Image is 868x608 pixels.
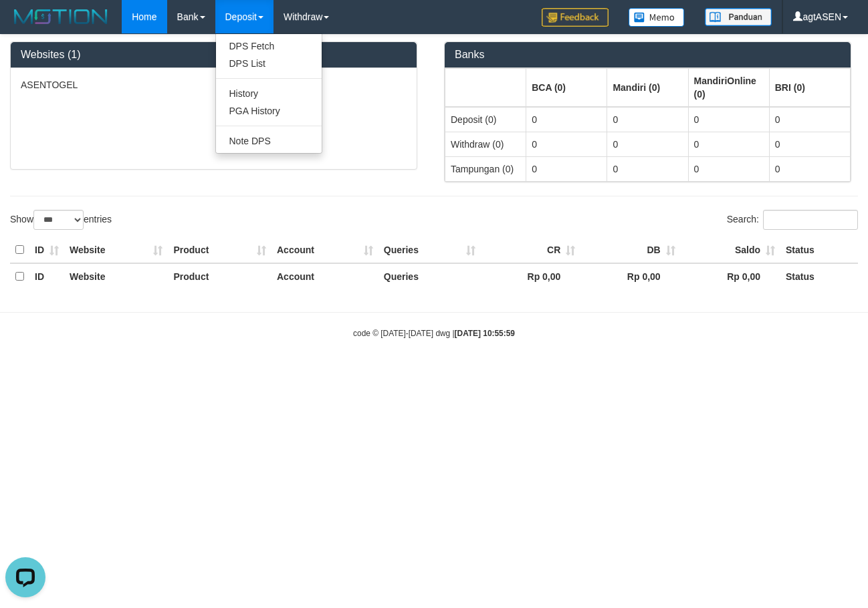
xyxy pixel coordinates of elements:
th: Account [272,263,378,289]
td: 0 [688,132,769,156]
a: DPS List [216,55,322,72]
th: Website [64,263,168,289]
td: 0 [769,132,850,156]
td: Withdraw (0) [445,132,526,156]
th: Status [780,263,858,289]
td: 0 [688,156,769,181]
th: ID [29,237,64,263]
td: 0 [769,107,850,132]
a: DPS Fetch [216,37,322,55]
th: Rp 0,00 [681,263,780,289]
th: Rp 0,00 [481,263,580,289]
a: Note DPS [216,132,322,150]
th: Group: activate to sort column ascending [607,68,688,107]
th: Status [780,237,858,263]
th: Rp 0,00 [580,263,680,289]
input: Search: [763,210,858,230]
td: 0 [607,132,688,156]
th: Group: activate to sort column ascending [526,68,607,107]
th: Queries [378,237,481,263]
h3: Websites (1) [21,49,407,61]
label: Show entries [10,210,112,230]
th: Queries [378,263,481,289]
th: Product [168,263,272,289]
td: 0 [607,156,688,181]
button: Open LiveChat chat widget [5,5,45,45]
h3: Banks [455,49,841,61]
img: panduan.png [705,8,772,26]
label: Search: [727,210,858,230]
img: MOTION_logo.png [10,7,112,27]
th: Product [168,237,272,263]
small: code © [DATE]-[DATE] dwg | [353,329,515,338]
td: 0 [688,107,769,132]
img: Feedback.jpg [542,8,609,27]
th: ID [29,263,64,289]
td: 0 [526,107,607,132]
th: Group: activate to sort column ascending [769,68,850,107]
td: 0 [526,156,607,181]
img: Button%20Memo.svg [629,8,685,27]
th: Website [64,237,168,263]
strong: [DATE] 10:55:59 [455,329,515,338]
a: PGA History [216,102,322,120]
td: Tampungan (0) [445,156,526,181]
th: Saldo [681,237,780,263]
td: 0 [607,107,688,132]
th: Group: activate to sort column ascending [688,68,769,107]
td: 0 [769,156,850,181]
td: 0 [526,132,607,156]
th: DB [580,237,680,263]
th: Group: activate to sort column ascending [445,68,526,107]
th: CR [481,237,580,263]
a: History [216,85,322,102]
td: Deposit (0) [445,107,526,132]
th: Account [272,237,378,263]
select: Showentries [33,210,84,230]
p: ASENTOGEL [21,78,407,92]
